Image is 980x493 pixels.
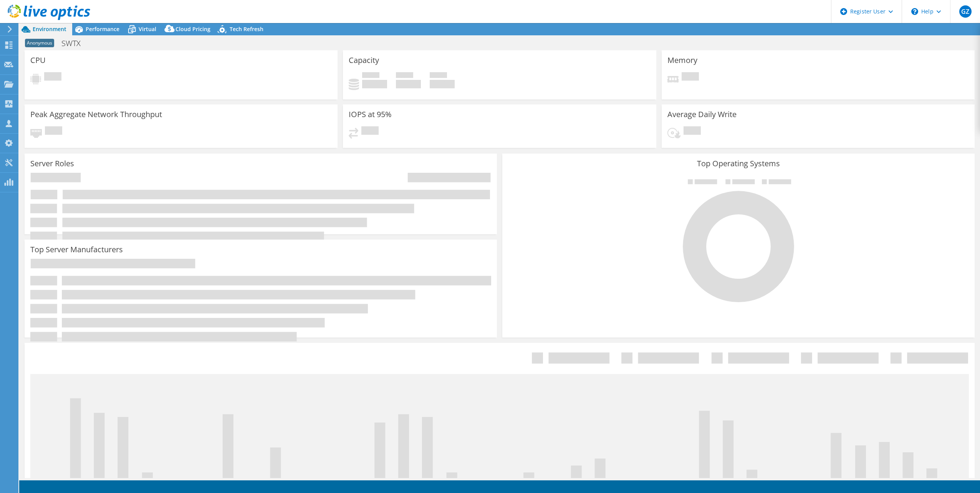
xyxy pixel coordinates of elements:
h4: 0 GiB [430,80,455,88]
span: Tech Refresh [230,25,263,33]
span: Pending [361,126,379,137]
span: Cloud Pricing [175,25,210,33]
h4: 0 GiB [362,80,387,88]
h3: Server Roles [30,159,74,168]
span: Pending [682,72,699,83]
span: Pending [44,72,61,83]
span: Virtual [139,25,156,33]
span: Pending [684,126,701,137]
h3: IOPS at 95% [349,110,392,119]
h3: Capacity [349,56,379,65]
span: Pending [45,126,62,137]
h1: SWTX [58,39,93,48]
span: Anonymous [25,39,54,47]
span: Free [396,72,413,80]
h3: Top Operating Systems [508,159,969,168]
svg: \n [911,8,918,15]
h3: Memory [667,56,697,65]
h3: Average Daily Write [667,110,737,119]
span: Environment [33,25,66,33]
span: Total [430,72,447,80]
h3: CPU [30,56,46,65]
span: Used [362,72,379,80]
h3: Peak Aggregate Network Throughput [30,110,162,119]
span: GZ [959,5,972,18]
span: Performance [86,25,119,33]
h4: 0 GiB [396,80,421,88]
h3: Top Server Manufacturers [30,245,123,254]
